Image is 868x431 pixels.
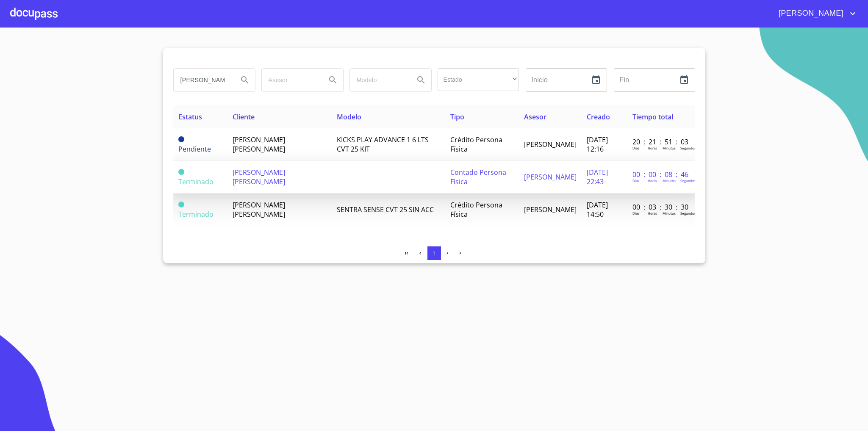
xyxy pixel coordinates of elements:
span: [PERSON_NAME] [524,172,577,182]
p: Dias [632,178,639,183]
button: Search [323,70,343,90]
input: search [262,69,319,91]
span: Creado [587,112,610,122]
span: [PERSON_NAME] [PERSON_NAME] [233,168,285,186]
span: Pendiente [178,144,211,154]
p: Horas [648,211,657,215]
span: Tiempo total [632,112,673,122]
span: [DATE] 12:16 [587,135,608,154]
p: Horas [648,146,657,150]
p: 20 : 21 : 51 : 03 [632,137,690,146]
span: [DATE] 14:50 [587,200,608,219]
span: [PERSON_NAME] [524,205,577,214]
span: Contado Persona Física [450,168,506,186]
input: search [174,69,231,91]
span: Terminado [178,169,184,175]
span: Tipo [450,112,464,122]
p: Minutos [663,178,676,183]
button: account of current user [772,7,858,20]
button: 1 [427,246,441,260]
p: 00 : 00 : 08 : 46 [632,170,690,179]
button: Search [235,70,255,90]
input: search [350,69,408,91]
span: Terminado [178,202,184,207]
span: SENTRA SENSE CVT 25 SIN ACC [337,205,434,214]
p: 00 : 03 : 30 : 30 [632,202,690,212]
span: Crédito Persona Física [450,200,502,219]
p: Dias [632,146,639,150]
p: Segundos [680,178,696,183]
span: Asesor [524,112,546,122]
span: 1 [433,250,435,257]
p: Horas [648,178,657,183]
span: [PERSON_NAME] [772,7,848,20]
p: Dias [632,211,639,215]
span: Cliente [233,112,255,122]
p: Minutos [663,211,676,215]
span: [DATE] 22:43 [587,168,608,186]
div: ​ [438,68,519,91]
span: [PERSON_NAME] [PERSON_NAME] [233,135,285,154]
p: Segundos [680,146,696,150]
span: Estatus [178,112,202,122]
p: Segundos [680,211,696,215]
span: KICKS PLAY ADVANCE 1 6 LTS CVT 25 KIT [337,135,429,154]
span: Terminado [178,177,214,186]
p: Minutos [663,146,676,150]
span: Modelo [337,112,361,122]
span: Terminado [178,210,214,219]
span: [PERSON_NAME] [PERSON_NAME] [233,200,285,219]
span: [PERSON_NAME] [524,140,577,149]
span: Crédito Persona Física [450,135,502,154]
span: Pendiente [178,136,184,142]
button: Search [411,70,431,90]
